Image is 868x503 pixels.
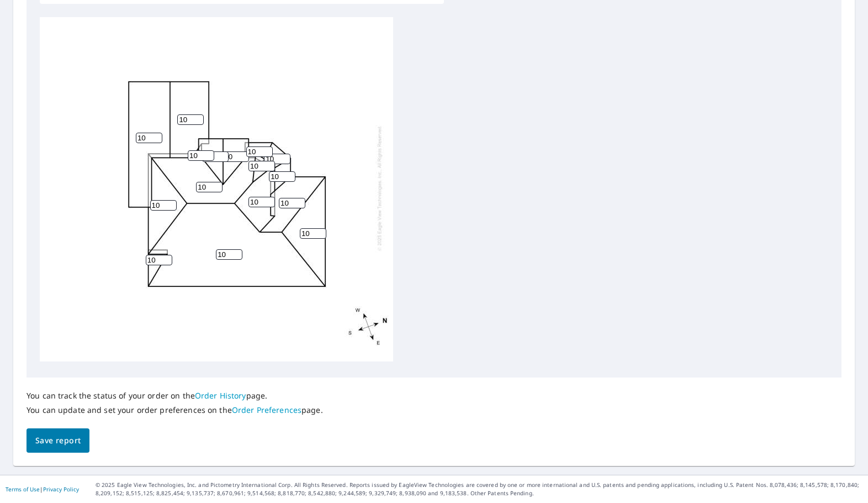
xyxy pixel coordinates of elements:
p: © 2025 Eagle View Technologies, Inc. and Pictometry International Corp. All Rights Reserved. Repo... [96,481,862,497]
a: Terms of Use [6,485,40,493]
span: Save report [35,434,81,448]
button: Save report [27,428,89,453]
p: | [6,486,79,492]
a: Privacy Policy [43,485,79,493]
a: Order Preferences [232,405,301,415]
p: You can update and set your order preferences on the page. [27,405,323,415]
a: Order History [195,390,246,401]
p: You can track the status of your order on the page. [27,391,323,401]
